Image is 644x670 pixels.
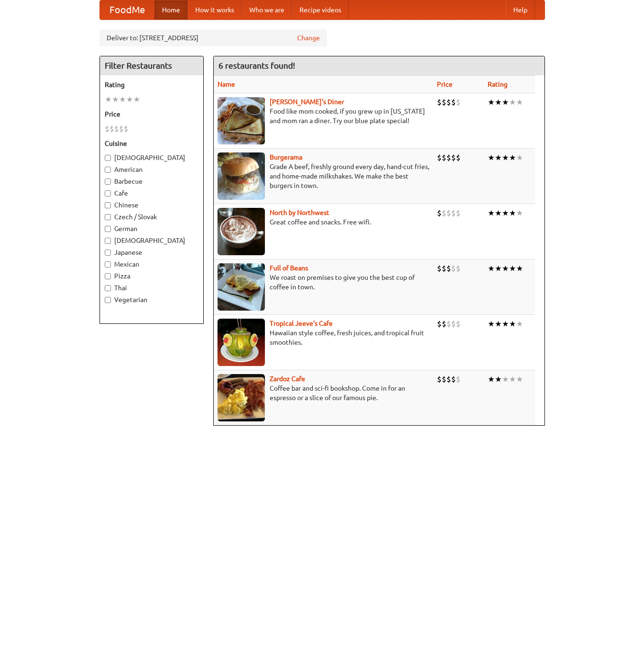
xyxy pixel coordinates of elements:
[437,319,442,329] li: $
[495,319,502,329] li: ★
[112,94,119,105] li: ★
[105,261,111,268] input: Mexican
[124,124,128,134] li: $
[442,263,446,274] li: $
[509,97,516,107] li: ★
[488,263,495,274] li: ★
[516,97,523,107] li: ★
[456,374,461,384] li: $
[105,94,112,105] li: ★
[297,33,320,43] a: Change
[437,263,442,274] li: $
[495,208,502,218] li: ★
[105,236,199,245] label: [DEMOGRAPHIC_DATA]
[437,152,442,163] li: $
[114,124,119,134] li: $
[456,319,461,329] li: $
[105,273,111,279] input: Pizza
[446,263,451,274] li: $
[442,374,446,384] li: $
[442,97,446,107] li: $
[270,375,305,383] a: Zardoz Cafe
[437,208,442,218] li: $
[218,319,265,366] img: jeeves.jpg
[488,152,495,163] li: ★
[488,80,508,88] a: Rating
[105,259,199,269] label: Mexican
[446,152,451,163] li: $
[100,0,154,19] a: FoodMe
[516,208,523,218] li: ★
[218,97,265,144] img: sallys.jpg
[105,139,199,148] h5: Cuisine
[105,283,199,293] label: Thai
[437,80,453,88] a: Price
[105,179,111,185] input: Barbecue
[105,165,199,174] label: American
[105,200,199,210] label: Chinese
[105,214,111,220] input: Czech / Slovak
[446,374,451,384] li: $
[218,152,265,200] img: burgerama.jpg
[105,202,111,208] input: Chinese
[270,264,308,272] a: Full of Beans
[242,0,292,19] a: Who we are
[502,319,509,329] li: ★
[488,208,495,218] li: ★
[270,209,329,216] b: North by Northwest
[119,94,126,105] li: ★
[105,188,199,198] label: Cafe
[495,263,502,274] li: ★
[218,208,265,255] img: north.jpg
[270,320,333,327] a: Tropical Jeeve's Cafe
[105,153,199,162] label: [DEMOGRAPHIC_DATA]
[119,124,124,134] li: $
[105,248,199,257] label: Japanese
[218,374,265,421] img: zardoz.jpg
[133,94,140,105] li: ★
[105,190,111,197] input: Cafe
[105,250,111,256] input: Japanese
[506,0,535,19] a: Help
[218,384,429,402] p: Coffee bar and sci-fi bookshop. Come in for an espresso or a slice of our famous pie.
[509,263,516,274] li: ★
[105,271,199,281] label: Pizza
[516,319,523,329] li: ★
[456,152,461,163] li: $
[488,374,495,384] li: ★
[105,155,111,161] input: [DEMOGRAPHIC_DATA]
[446,319,451,329] li: $
[509,152,516,163] li: ★
[105,297,111,303] input: Vegetarian
[437,374,442,384] li: $
[442,152,446,163] li: $
[126,94,133,105] li: ★
[509,208,516,218] li: ★
[451,374,456,384] li: $
[502,208,509,218] li: ★
[502,97,509,107] li: ★
[451,319,456,329] li: $
[270,153,302,161] a: Burgerama
[442,208,446,218] li: $
[100,29,327,46] div: Deliver to: [STREET_ADDRESS]
[495,374,502,384] li: ★
[218,61,295,70] ng-pluralize: 6 restaurants found!
[502,263,509,274] li: ★
[270,98,344,106] b: [PERSON_NAME]'s Diner
[451,97,456,107] li: $
[292,0,349,19] a: Recipe videos
[218,217,429,227] p: Great coffee and snacks. Free wifi.
[218,328,429,347] p: Hawaiian style coffee, fresh juices, and tropical fruit smoothies.
[488,319,495,329] li: ★
[105,285,111,291] input: Thai
[105,109,199,119] h5: Price
[502,374,509,384] li: ★
[456,97,461,107] li: $
[218,80,235,88] a: Name
[516,374,523,384] li: ★
[451,263,456,274] li: $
